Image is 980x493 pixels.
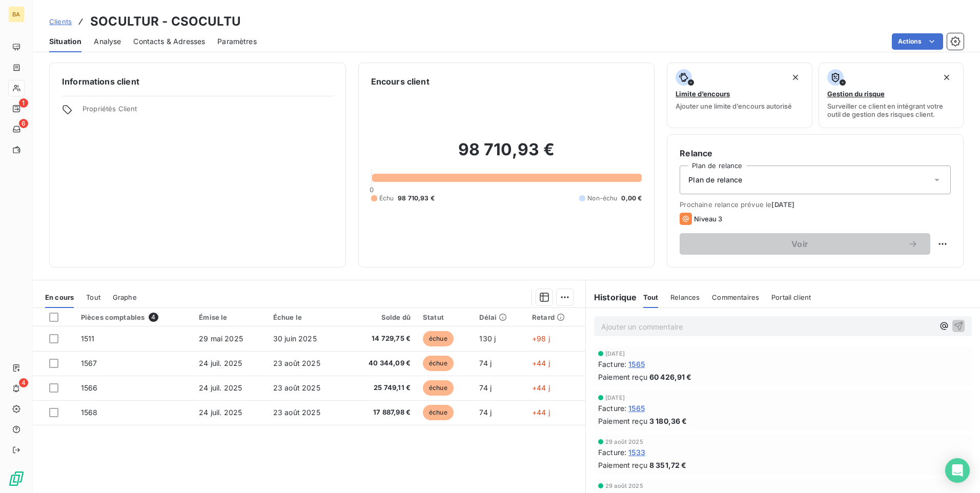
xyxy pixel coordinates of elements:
[479,359,492,367] span: 74 j
[19,98,28,108] span: 1
[49,16,72,27] a: Clients
[694,215,722,223] span: Niveau 3
[199,334,243,343] span: 29 mai 2025
[479,408,492,417] span: 74 j
[479,313,520,321] div: Délai
[598,372,647,382] span: Paiement reçu
[670,293,700,301] span: Relances
[479,334,496,343] span: 130 j
[81,313,187,322] div: Pièces comptables
[370,186,374,194] span: 0
[892,33,943,50] button: Actions
[586,291,637,303] h6: Historique
[19,378,28,387] span: 4
[479,383,492,392] span: 74 j
[273,383,320,392] span: 23 août 2025
[680,200,951,209] span: Prochaine relance prévue le
[649,416,687,426] span: 3 180,36 €
[771,200,794,209] span: [DATE]
[598,416,647,426] span: Paiement reçu
[819,63,964,128] button: Gestion du risqueSurveiller ce client en intégrant votre outil de gestion des risques client.
[532,334,550,343] span: +98 j
[605,439,643,445] span: 29 août 2025
[676,102,792,110] span: Ajouter une limite d’encours autorisé
[113,293,137,301] span: Graphe
[19,119,28,128] span: 6
[680,233,930,255] button: Voir
[371,139,642,170] h2: 98 710,93 €
[86,293,100,301] span: Tout
[643,293,659,301] span: Tout
[62,75,333,88] h6: Informations client
[649,460,687,470] span: 8 351,72 €
[49,17,72,26] span: Clients
[667,63,812,128] button: Limite d’encoursAjouter une limite d’encours autorisé
[676,90,730,98] span: Limite d’encours
[217,36,257,47] span: Paramètres
[83,105,333,119] span: Propriétés Client
[598,403,626,414] span: Facture :
[598,359,626,369] span: Facture :
[8,470,25,487] img: Logo LeanPay
[81,359,97,367] span: 1567
[532,359,550,367] span: +44 j
[628,403,645,414] span: 1565
[827,90,885,98] span: Gestion du risque
[199,383,242,392] span: 24 juil. 2025
[532,313,579,321] div: Retard
[605,351,625,357] span: [DATE]
[90,12,241,31] h3: SOCULTUR - CSOCULTU
[352,313,411,321] div: Solde dû
[352,334,411,344] span: 14 729,75 €
[605,395,625,401] span: [DATE]
[688,175,742,185] span: Plan de relance
[621,194,642,203] span: 0,00 €
[628,359,645,369] span: 1565
[649,372,692,382] span: 60 426,91 €
[771,293,811,301] span: Portail client
[81,408,98,417] span: 1568
[49,36,81,47] span: Situation
[532,408,550,417] span: +44 j
[199,359,242,367] span: 24 juil. 2025
[352,407,411,418] span: 17 887,98 €
[199,313,261,321] div: Émise le
[398,194,435,203] span: 98 710,93 €
[273,313,339,321] div: Échue le
[45,293,74,301] span: En cours
[81,383,98,392] span: 1566
[423,380,454,396] span: échue
[81,334,95,343] span: 1511
[352,358,411,368] span: 40 344,09 €
[945,458,970,483] div: Open Intercom Messenger
[532,383,550,392] span: +44 j
[598,460,647,470] span: Paiement reçu
[273,359,320,367] span: 23 août 2025
[371,75,430,88] h6: Encours client
[273,334,317,343] span: 30 juin 2025
[827,102,955,118] span: Surveiller ce client en intégrant votre outil de gestion des risques client.
[352,383,411,393] span: 25 749,11 €
[423,331,454,346] span: échue
[149,313,158,322] span: 4
[94,36,121,47] span: Analyse
[712,293,759,301] span: Commentaires
[423,405,454,420] span: échue
[8,6,25,23] div: BA
[680,147,951,159] h6: Relance
[273,408,320,417] span: 23 août 2025
[628,447,645,458] span: 1533
[587,194,617,203] span: Non-échu
[423,313,467,321] div: Statut
[605,483,643,489] span: 29 août 2025
[423,356,454,371] span: échue
[133,36,205,47] span: Contacts & Adresses
[692,240,908,248] span: Voir
[379,194,394,203] span: Échu
[199,408,242,417] span: 24 juil. 2025
[598,447,626,458] span: Facture :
